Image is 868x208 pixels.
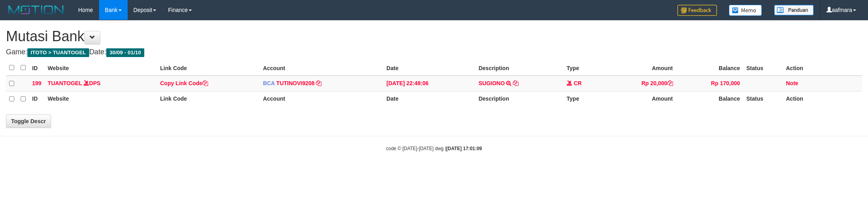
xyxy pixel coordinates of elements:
[774,5,814,15] img: panduan.png
[604,91,676,107] th: Amount
[160,80,208,86] a: Copy Link Code
[786,80,798,86] a: Note
[446,146,482,151] strong: [DATE] 17:01:09
[386,146,482,151] small: code © [DATE]-[DATE] dwg |
[729,5,762,16] img: Button%20Memo.svg
[743,91,783,107] th: Status
[743,60,783,76] th: Status
[383,76,475,92] td: [DATE] 22:48:06
[44,91,157,107] th: Website
[574,80,581,86] span: CR
[564,60,604,76] th: Type
[677,5,717,16] img: Feedback.jpg
[478,80,505,86] a: SUGIONO
[783,91,862,107] th: Action
[48,80,82,86] a: TUANTOGEL
[604,60,676,76] th: Amount
[604,76,676,92] td: Rp 20,000
[44,76,157,92] td: DPS
[260,60,383,76] th: Account
[276,80,314,86] a: TUTINOVI9208
[260,91,383,107] th: Account
[6,29,862,44] h1: Mutasi Bank
[383,60,475,76] th: Date
[29,91,44,107] th: ID
[157,60,260,76] th: Link Code
[475,91,563,107] th: Description
[263,80,275,86] span: BCA
[383,91,475,107] th: Date
[6,48,862,56] h4: Game: Date:
[6,4,66,16] img: MOTION_logo.png
[6,114,51,128] a: Toggle Descr
[475,60,563,76] th: Description
[44,60,157,76] th: Website
[29,60,44,76] th: ID
[27,48,89,57] span: ITOTO > TUANTOGEL
[564,91,604,107] th: Type
[676,76,743,92] td: Rp 170,000
[157,91,260,107] th: Link Code
[106,48,144,57] span: 30/09 - 01/10
[676,91,743,107] th: Balance
[676,60,743,76] th: Balance
[32,80,41,86] span: 199
[783,60,862,76] th: Action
